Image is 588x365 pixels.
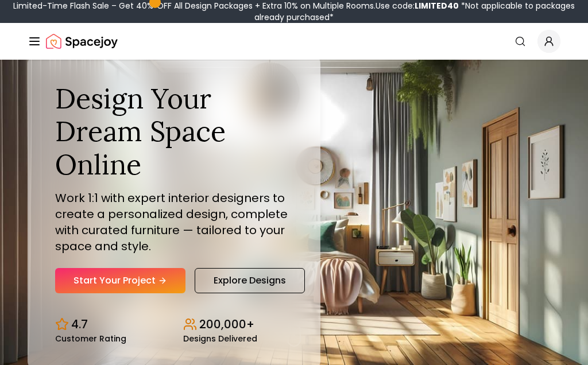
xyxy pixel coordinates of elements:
a: Explore Designs [195,268,305,293]
a: Start Your Project [55,268,185,293]
h1: Design Your Dream Space Online [55,82,293,181]
p: 200,000+ [199,316,254,332]
div: Design stats [55,307,293,343]
p: 4.7 [71,316,88,332]
img: Spacejoy Logo [46,30,118,53]
a: Spacejoy [46,30,118,53]
small: Customer Rating [55,335,126,343]
small: Designs Delivered [183,335,257,343]
p: Work 1:1 with expert interior designers to create a personalized design, complete with curated fu... [55,190,293,254]
nav: Global [28,23,560,60]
